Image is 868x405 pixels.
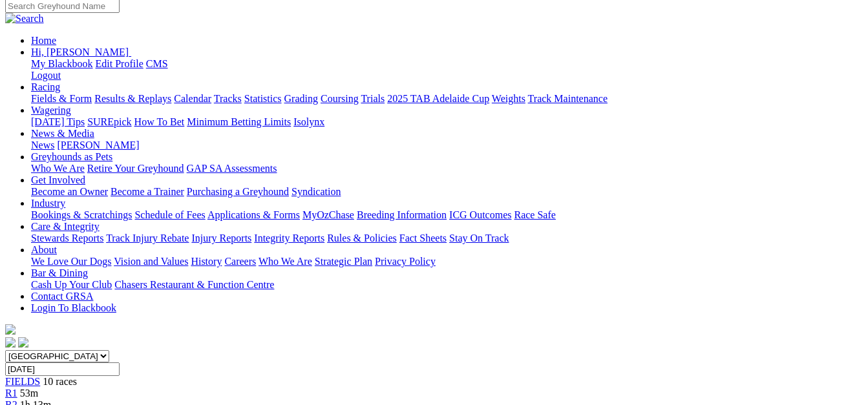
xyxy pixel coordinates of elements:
[31,209,132,220] a: Bookings & Scratchings
[87,116,131,127] a: SUREpick
[214,93,242,104] a: Tracks
[5,337,16,348] img: facebook.svg
[31,279,112,290] a: Cash Up Your Club
[361,93,385,104] a: Trials
[31,58,93,69] a: My Blackbook
[31,256,111,267] a: We Love Our Dogs
[106,233,189,244] a: Track Injury Rebate
[31,140,863,151] div: News & Media
[31,47,129,57] span: Hi, [PERSON_NAME]
[31,291,93,302] a: Contact GRSA
[111,186,184,197] a: Become a Trainer
[31,186,108,197] a: Become an Owner
[31,221,100,232] a: Care & Integrity
[207,209,300,220] a: Applications & Forms
[302,209,354,220] a: MyOzChase
[357,209,447,220] a: Breeding Information
[5,376,40,387] a: FIELDS
[5,324,16,335] img: logo-grsa-white.png
[31,81,60,92] a: Racing
[284,93,318,104] a: Grading
[43,376,77,387] span: 10 races
[449,209,511,220] a: ICG Outcomes
[191,233,251,244] a: Injury Reports
[57,140,139,151] a: [PERSON_NAME]
[399,233,447,244] a: Fact Sheets
[31,140,54,151] a: News
[31,163,85,174] a: Who We Are
[187,116,291,127] a: Minimum Betting Limits
[291,186,341,197] a: Syndication
[31,35,56,46] a: Home
[31,279,863,291] div: Bar & Dining
[321,93,359,104] a: Coursing
[514,209,555,220] a: Race Safe
[96,58,143,69] a: Edit Profile
[31,198,65,209] a: Industry
[31,47,131,57] a: Hi, [PERSON_NAME]
[259,256,312,267] a: Who We Are
[31,256,863,267] div: About
[375,256,436,267] a: Privacy Policy
[187,186,289,197] a: Purchasing a Greyhound
[114,256,188,267] a: Vision and Values
[387,93,489,104] a: 2025 TAB Adelaide Cup
[327,233,397,244] a: Rules & Policies
[31,302,116,313] a: Login To Blackbook
[31,244,57,255] a: About
[31,116,85,127] a: [DATE] Tips
[31,70,61,81] a: Logout
[31,128,94,139] a: News & Media
[31,233,103,244] a: Stewards Reports
[5,388,17,399] a: R1
[31,151,112,162] a: Greyhounds as Pets
[31,163,863,174] div: Greyhounds as Pets
[134,209,205,220] a: Schedule of Fees
[31,267,88,278] a: Bar & Dining
[31,116,863,128] div: Wagering
[31,174,85,185] a: Get Involved
[187,163,277,174] a: GAP SA Assessments
[224,256,256,267] a: Careers
[492,93,525,104] a: Weights
[18,337,28,348] img: twitter.svg
[31,186,863,198] div: Get Involved
[174,93,211,104] a: Calendar
[449,233,509,244] a: Stay On Track
[254,233,324,244] a: Integrity Reports
[191,256,222,267] a: History
[5,13,44,25] img: Search
[31,58,863,81] div: Hi, [PERSON_NAME]
[244,93,282,104] a: Statistics
[528,93,608,104] a: Track Maintenance
[20,388,38,399] span: 53m
[31,233,863,244] div: Care & Integrity
[146,58,168,69] a: CMS
[31,105,71,116] a: Wagering
[31,93,863,105] div: Racing
[31,93,92,104] a: Fields & Form
[87,163,184,174] a: Retire Your Greyhound
[134,116,185,127] a: How To Bet
[5,362,120,376] input: Select date
[293,116,324,127] a: Isolynx
[315,256,372,267] a: Strategic Plan
[31,209,863,221] div: Industry
[94,93,171,104] a: Results & Replays
[114,279,274,290] a: Chasers Restaurant & Function Centre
